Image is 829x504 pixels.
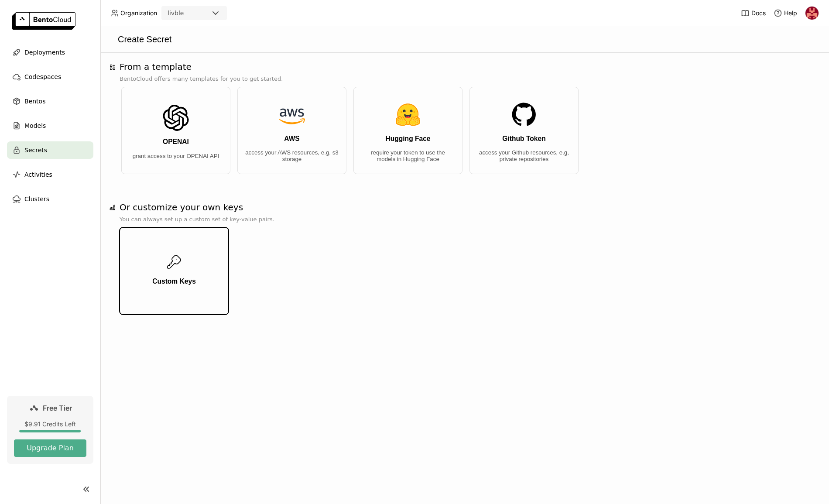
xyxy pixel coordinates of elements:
span: Secrets [24,145,47,155]
span: Help [784,9,797,17]
a: Models [7,117,93,134]
span: Activities [24,169,52,180]
span: Clusters [24,194,49,204]
div: Help [774,9,797,17]
a: Bentos [7,93,93,110]
input: Selected livble. [185,9,185,18]
span: Docs [751,9,766,17]
span: Deployments [24,47,65,58]
span: Models [24,120,46,131]
a: Deployments [7,44,93,61]
a: Activities [7,166,93,183]
button: Upgrade Plan [14,439,86,457]
a: Docs [741,9,766,17]
div: livble [168,9,184,17]
a: Secrets [7,141,93,159]
img: logo [12,12,75,30]
span: Organization [120,9,157,17]
a: Free Tier$9.91 Credits LeftUpgrade Plan [7,396,93,464]
img: Uri Vinetz [805,7,819,20]
a: Clusters [7,190,93,208]
a: Codespaces [7,68,93,86]
span: Codespaces [24,72,61,82]
div: $9.91 Credits Left [14,420,86,428]
span: Free Tier [43,404,72,412]
span: Bentos [24,96,45,106]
